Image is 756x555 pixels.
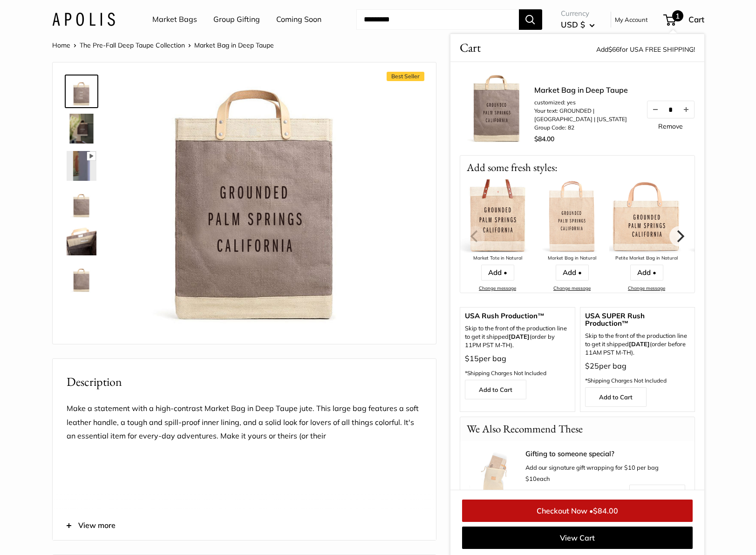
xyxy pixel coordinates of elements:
span: $15 [465,354,479,363]
a: Coming Soon [276,13,321,27]
button: USD $ [561,17,595,32]
li: Group Code: 82 [534,123,637,132]
nav: Breadcrumb [52,39,274,51]
a: Add to Cart [465,380,526,399]
b: [DATE] [509,333,530,340]
li: customized: yes [534,98,637,107]
a: Checkout Now •$84.00 [462,500,693,522]
div: Add our signature gift wrapping for $10 per bag [525,450,685,485]
span: $84.00 [593,506,618,515]
a: Market Bag in Deep Taupe [65,261,98,295]
span: *Shipping Charges Not Included [465,370,546,377]
div: Petite Market Bag in Natural [609,254,684,263]
a: Change message [479,285,516,291]
a: Market Bag in Deep Taupe [65,186,98,220]
span: USD $ [561,20,585,29]
img: Market Bag in Deep Taupe [67,76,96,106]
span: each [525,475,550,482]
a: Market Bag in Deep Taupe [65,149,98,183]
div: Market Bag in Natural [535,254,609,263]
span: $66 [608,45,620,54]
a: Market Bag in Deep Taupe [65,75,98,108]
img: customizer-prod [127,76,384,334]
a: View Cart [462,527,693,549]
span: $84.00 [534,135,554,143]
li: Your text: GROUNDED | [GEOGRAPHIC_DATA] | [US_STATE] [534,107,637,123]
button: Search [519,9,542,30]
span: Add for USA FREE SHIPPING! [596,45,695,54]
span: $10 [525,475,537,482]
img: Apolis Signature Gift Wrapping [470,450,521,501]
img: Market Bag in Deep Taupe [67,114,96,144]
a: Add • [481,265,514,281]
a: Add to Cart [585,387,646,407]
a: Add • [555,265,588,281]
img: Apolis [52,13,115,26]
a: Add • [630,265,663,281]
a: Change message [553,285,591,291]
span: View more [78,519,116,533]
a: Market Bag in Deep Taupe [534,84,637,96]
a: Remove [658,123,683,130]
img: Market Bag in Deep Taupe [67,151,96,181]
a: Change message [628,285,665,291]
a: Market Bag in Deep Taupe [65,112,98,145]
span: USA SUPER Rush Production™ [585,312,690,327]
span: USA Rush Production™ [465,312,570,320]
span: Currency [561,7,595,20]
img: Market Bag in Deep Taupe [67,188,96,218]
input: Quantity [663,105,678,113]
img: Market Bag in Deep Taupe [67,263,96,293]
span: Market Bag in Deep Taupe [194,41,274,49]
a: Home [52,41,70,49]
span: Cart [460,39,481,57]
a: Gifting to someone special? [525,450,685,458]
span: Best Seller [387,72,424,81]
p: Skip to the front of the production line to get it shipped (order by 11PM PST M-TH). [465,324,570,349]
p: per bag [585,359,690,387]
span: Skip to the front of the production line to get it shipped (order before 11AM PST M-TH). [585,332,690,357]
span: Cart [688,14,704,24]
strong: [DATE] [628,340,649,348]
button: Next [669,226,690,247]
button: Increase quantity by 1 [678,101,694,118]
span: $25 [585,361,599,370]
a: My Account [615,14,648,25]
a: Add to Cart [629,485,685,501]
div: Market Tote in Natural [460,254,535,263]
p: Add some fresh styles: [460,156,695,179]
h2: Description [67,373,422,391]
button: Decrease quantity by 1 [647,101,663,118]
p: per bag [465,352,570,380]
a: Group Gifting [213,13,260,27]
a: 1 Cart [664,12,704,27]
span: *Shipping Charges Not Included [585,377,666,384]
a: Market Bag in Deep Taupe [65,224,98,257]
span: 1 [672,10,683,21]
input: Search... [356,9,519,30]
button: View more [53,511,436,540]
img: Market Bag in Deep Taupe [67,226,96,255]
p: We Also Recommend These [460,417,589,441]
a: The Pre-Fall Deep Taupe Collection [80,41,185,49]
a: Market Bags [152,13,197,27]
